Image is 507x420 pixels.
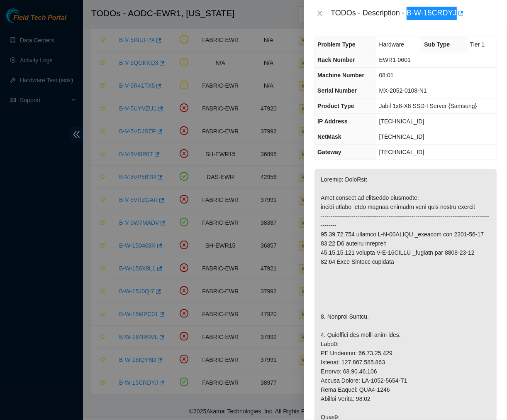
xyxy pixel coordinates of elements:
span: Sub Type [424,41,450,48]
span: Problem Type [317,41,356,48]
div: TODOs - Description - B-W-15CRDYJ [331,7,497,20]
span: Product Type [317,103,354,109]
span: [TECHNICAL_ID] [379,149,424,155]
span: Hardware [379,41,405,48]
span: 08:01 [379,72,394,79]
span: Rack Number [317,56,355,63]
span: Tier 1 [470,41,485,48]
span: [TECHNICAL_ID] [379,133,424,140]
span: EWR1-0601 [379,56,411,63]
span: Jabil 1x8-X8 SSD-I Server {Samsung} [379,103,477,109]
span: [TECHNICAL_ID] [379,118,424,125]
span: close [317,10,323,17]
button: Close [314,10,326,17]
span: Gateway [317,149,341,155]
span: Serial Number [317,87,357,94]
span: Machine Number [317,72,364,79]
span: NetMask [317,133,341,140]
span: MX-2052-0108-N1 [379,87,427,94]
span: IP Address [317,118,347,125]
